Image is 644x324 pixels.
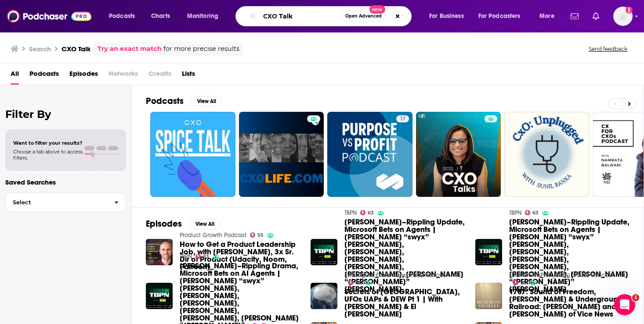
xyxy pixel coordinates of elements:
span: 55 [257,233,264,237]
span: 63 [203,255,209,259]
a: 55 [250,232,264,238]
button: View All [189,219,221,229]
button: Open AdvancedNew [341,11,386,21]
span: for more precise results [163,44,239,54]
a: How to Get a Product Leadership Job, with Collin Lernell, 3x Sr. Dir of Product (Udacity, Noom, P... [180,241,300,271]
span: Choose a tab above to access filters. [13,149,83,161]
h2: Filter By [5,108,126,121]
a: Show notifications dropdown [567,9,582,24]
img: Deel–Rippling Update, Microsoft Bets on Agents | Shawn “swyx” Wang, Augustus Doricko, Brad Porter... [475,239,502,266]
span: Networks [109,67,138,85]
button: open menu [533,9,565,23]
a: 63 [525,210,539,215]
span: Podcasts [109,10,135,22]
span: Open Advanced [345,14,382,18]
button: Show profile menu [613,7,633,26]
a: 1787: Sound of Freedom, Tim Ballard & Underground Railroad: Anna Merlan and Tim Marchman of Vice ... [509,288,630,318]
a: Charts [145,9,175,23]
div: Search podcasts, credits, & more... [244,6,420,26]
span: 17 [400,115,405,124]
a: Deel–Rippling Update, Microsoft Bets on Agents | Shawn “swyx” Wang, Augustus Doricko, Brad Porter... [344,218,465,293]
span: Monitoring [187,10,218,22]
h2: Episodes [146,218,182,229]
a: Deel–Rippling Update, Microsoft Bets on Agents | Shawn “swyx” Wang, Augustus Doricko, Brad Porter... [509,218,630,293]
a: Secrets of Antarctica, UFOs UAPs & DEW Pt 1 | With Ashton Forbes & El Dave [344,288,465,318]
button: Send feedback [586,45,630,53]
span: 63 [368,211,374,215]
img: Secrets of Antarctica, UFOs UAPs & DEW Pt 1 | With Ashton Forbes & El Dave [311,283,337,310]
a: 63 [195,254,210,259]
img: How to Get a Product Leadership Job, with Collin Lernell, 3x Sr. Dir of Product (Udacity, Noom, P... [146,239,173,266]
iframe: Intercom live chat [614,294,635,315]
span: Logged in as mindyn [613,7,633,26]
span: For Business [429,10,464,22]
a: TBPN [344,209,357,217]
h3: CXO Talk [62,45,90,53]
button: Select [5,192,126,212]
a: Try an exact match [98,44,162,54]
span: More [539,10,554,22]
input: Search podcasts, credits, & more... [260,9,341,23]
a: Investigate Earth Conspiracy Podcast [344,271,448,279]
button: open menu [473,9,533,23]
span: Charts [151,10,170,22]
a: Episodes [69,67,98,85]
a: All [11,67,19,85]
a: 17 [396,115,409,122]
span: Want to filter your results? [13,140,83,146]
button: View All [191,96,222,107]
span: 1787: Sound of Freedom, [PERSON_NAME] & Underground Railroad: [PERSON_NAME] and [PERSON_NAME] of ... [509,288,630,318]
a: 66 [348,280,362,285]
img: Deel–Rippling Update, Microsoft Bets on Agents | Shawn “swyx” Wang, Augustus Doricko, Brad Porter... [311,239,337,266]
a: Show notifications dropdown [589,9,603,24]
a: PodcastsView All [146,96,222,107]
span: For Podcasters [478,10,521,22]
button: open menu [423,9,475,23]
span: [PERSON_NAME]–Rippling Update, Microsoft Bets on Agents | [PERSON_NAME] “swyx” [PERSON_NAME], [PE... [344,218,465,293]
a: Lists [182,67,195,85]
a: 63 [360,210,374,215]
a: Podcasts [29,67,59,85]
a: Product Growth Podcast [180,231,246,239]
a: TBPN [180,253,192,260]
span: New [369,5,385,14]
a: EpisodesView All [146,218,221,229]
h3: Search [29,45,51,53]
span: 1 [632,294,639,301]
button: open menu [103,9,146,23]
a: 74 [513,280,527,285]
span: 63 [532,211,539,215]
img: Podchaser - Follow, Share and Rate Podcasts [7,8,91,25]
img: 1787: Sound of Freedom, Tim Ballard & Underground Railroad: Anna Merlan and Tim Marchman of Vice ... [475,283,502,310]
a: 17 [327,112,412,197]
span: Select [6,199,107,205]
span: How to Get a Product Leadership Job, with [PERSON_NAME], 3x Sr. Dir of Product (Udacity, Noom, Pa... [180,241,300,271]
span: [PERSON_NAME]–Rippling Update, Microsoft Bets on Agents | [PERSON_NAME] “swyx” [PERSON_NAME], [PE... [509,218,630,293]
a: Mormon Stories Podcast [509,271,613,279]
span: Secrets of [GEOGRAPHIC_DATA], UFOs UAPs & DEW Pt 1 | With [PERSON_NAME] & El [PERSON_NAME] [344,288,465,318]
button: open menu [181,9,230,23]
img: Deel–Rippling Drama, Microsoft Bets on AI Agents | Shawn “swyx” Wang, Augustus Doricko, Brad Port... [146,283,173,310]
img: User Profile [613,7,633,26]
span: 66 [355,281,362,285]
svg: Add a profile image [626,7,633,14]
h2: Podcasts [146,96,184,107]
span: 74 [520,281,526,285]
p: Saved Searches [5,178,126,186]
a: TBPN [509,209,521,217]
span: Credits [148,67,171,85]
